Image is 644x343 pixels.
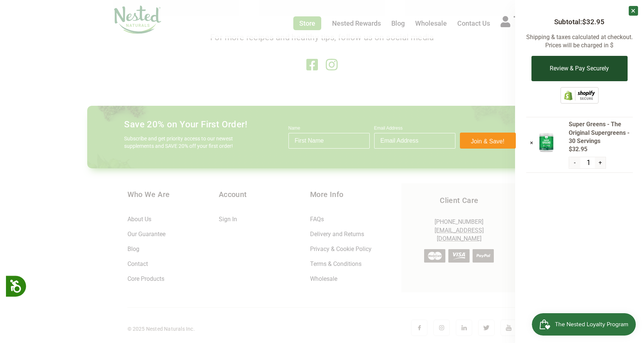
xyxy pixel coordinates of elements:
[288,133,370,149] input: First Name
[374,133,455,149] input: Email Address
[526,18,633,26] h3: Subtotal:
[526,33,633,50] p: Shipping & taxes calculated at checkout. Prices will be charged in $
[531,56,627,81] button: Review & Pay Securely
[561,98,599,105] a: This online store is secured by Shopify
[460,133,516,149] button: Join & Save!
[537,131,556,153] img: Super Greens - The Original Supergreens - 30 Servings
[569,157,580,168] button: -
[374,126,455,133] label: Email Address
[569,145,633,153] span: $32.95
[595,157,606,168] button: +
[530,139,533,146] a: ×
[583,18,605,26] span: $32.95
[569,120,633,145] span: Super Greens - The Original Supergreens - 30 Servings
[628,6,638,16] a: ×
[561,87,599,104] img: Shopify secure badge
[532,313,637,336] iframe: Button to open loyalty program pop-up
[288,126,370,133] label: Name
